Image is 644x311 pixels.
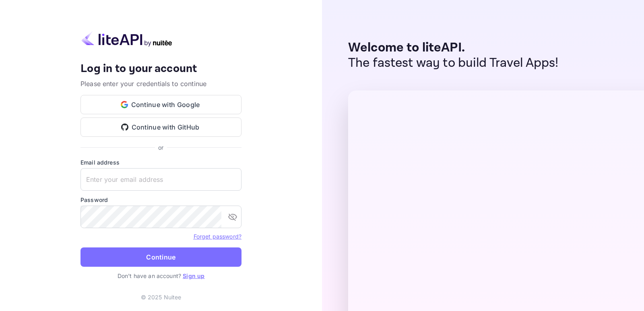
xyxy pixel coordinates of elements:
button: Continue with GitHub [80,117,242,137]
img: liteapi [80,31,173,47]
a: Sign up [183,272,204,279]
p: Welcome to liteAPI. [348,40,559,56]
h4: Log in to your account [80,62,242,76]
label: Password [80,196,242,204]
p: Please enter your credentials to continue [80,79,242,89]
p: © 2025 Nuitee [141,293,182,301]
input: Enter your email address [80,168,242,191]
button: toggle password visibility [225,209,241,225]
p: or [158,143,163,152]
label: Email address [80,158,242,167]
p: Don't have an account? [80,272,242,280]
button: Continue with Google [80,95,242,114]
a: Forget password? [194,233,242,240]
a: Forget password? [194,232,242,240]
p: The fastest way to build Travel Apps! [348,56,559,71]
button: Continue [80,247,242,267]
